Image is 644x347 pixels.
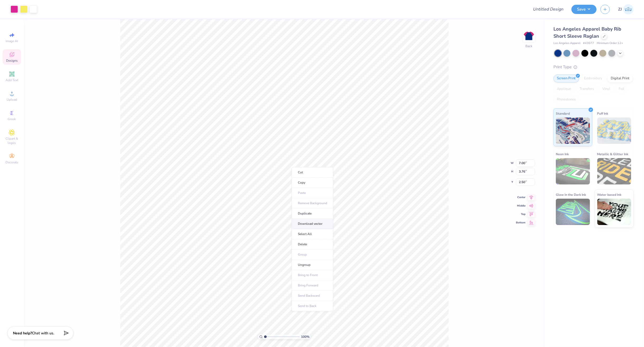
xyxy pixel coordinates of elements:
[32,331,54,336] span: Chat with us.
[553,26,621,39] span: Los Angeles Apparel Baby Rib Short Sleeve Raglan
[599,85,614,93] div: Vinyl
[597,192,622,197] span: Water based Ink
[581,75,606,82] div: Embroidery
[301,334,309,339] span: 100 %
[525,44,532,48] div: Back
[618,6,622,12] span: ZJ
[292,239,333,250] li: Delete
[556,111,570,116] span: Standard
[556,118,590,144] img: Standard
[615,85,628,93] div: Foil
[597,151,628,157] span: Metallic & Glitter Ink
[597,199,631,225] img: Water based Ink
[516,212,525,216] span: Top
[553,75,579,82] div: Screen Print
[6,39,18,43] span: Image AI
[13,331,32,336] strong: Need help?
[516,196,525,199] span: Center
[524,31,534,41] img: Back
[607,75,633,82] div: Digital Print
[556,199,590,225] img: Glow in the Dark Ink
[553,41,580,46] span: Los Angeles Apparel
[553,85,575,93] div: Applique
[516,204,525,208] span: Middle
[556,158,590,184] img: Neon Ink
[292,229,333,239] li: Select All
[583,41,594,46] span: # 43077
[556,192,586,197] span: Glow in the Dark Ink
[623,4,633,14] img: Zhor Junavee Antocan
[571,5,596,14] button: Save
[6,58,18,63] span: Designs
[3,136,21,145] span: Clipart & logos
[292,208,333,219] li: Duplicate
[292,178,333,188] li: Copy
[597,118,631,144] img: Puff Ink
[553,64,633,70] div: Print Type
[7,97,17,102] span: Upload
[292,260,333,270] li: Ungroup
[292,167,333,178] li: Cut
[529,4,567,14] input: Untitled Design
[292,219,333,229] li: Download vector
[597,158,631,184] img: Metallic & Glitter Ink
[597,111,608,116] span: Puff Ink
[8,117,16,121] span: Greek
[553,96,579,104] div: Rhinestones
[556,151,569,157] span: Neon Ink
[597,41,623,46] span: Minimum Order: 12 +
[576,85,597,93] div: Transfers
[516,221,525,224] span: Bottom
[6,78,18,82] span: Add Text
[618,4,633,14] a: ZJ
[6,160,18,164] span: Decorate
